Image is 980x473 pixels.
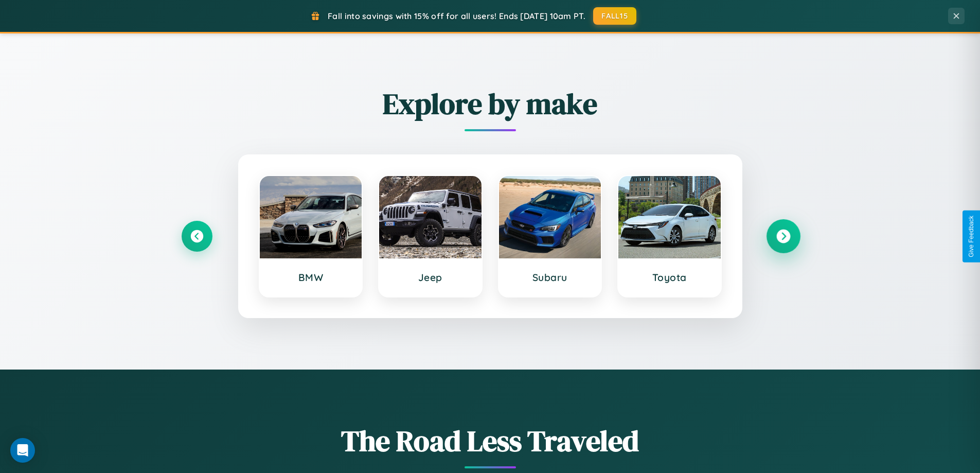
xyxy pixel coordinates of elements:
h1: The Road Less Traveled [182,421,799,461]
h3: BMW [270,271,352,284]
h3: Subaru [509,271,591,284]
h2: Explore by make [182,84,799,124]
span: Fall into savings with 15% off for all users! Ends [DATE] 10am PT. [328,11,585,21]
h3: Jeep [389,271,471,284]
div: Open Intercom Messenger [10,438,35,463]
h3: Toyota [629,271,710,284]
button: FALL15 [593,7,636,25]
div: Give Feedback [968,216,975,257]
